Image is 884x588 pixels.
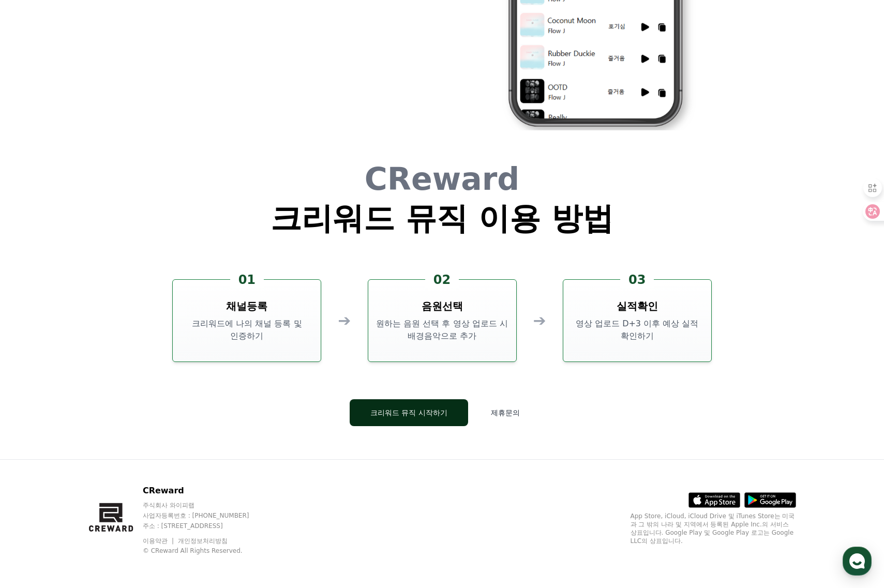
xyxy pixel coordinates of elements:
[226,299,267,313] h3: 채널등록
[350,399,468,426] button: 크리워드 뮤직 시작하기
[143,501,269,509] p: 주식회사 와이피랩
[425,272,459,288] div: 02
[422,299,463,313] h3: 음원선택
[143,485,269,497] p: CReward
[567,318,707,342] p: 영상 업로드 D+3 이후 예상 실적 확인하기
[631,512,796,545] p: App Store, iCloud, iCloud Drive 및 iTunes Store는 미국과 그 밖의 나라 및 지역에서 등록된 Apple Inc.의 서비스 상표입니다. Goo...
[177,318,317,342] p: 크리워드에 나의 채널 등록 및 인증하기
[617,299,658,313] h3: 실적확인
[271,163,613,194] h1: CReward
[143,547,269,555] p: © CReward All Rights Reserved.
[338,311,351,330] div: ➔
[372,318,512,342] p: 원하는 음원 선택 후 영상 업로드 시 배경음악으로 추가
[3,328,68,354] a: 홈
[476,399,534,426] button: 제휴문의
[95,344,107,352] span: 대화
[33,343,39,352] span: 홈
[230,272,264,288] div: 01
[271,203,613,234] h1: 크리워드 뮤직 이용 방법
[143,511,269,520] p: 사업자등록번호 : [PHONE_NUMBER]
[160,343,172,352] span: 설정
[620,272,654,288] div: 03
[133,328,199,354] a: 설정
[533,311,546,330] div: ➔
[143,537,175,545] a: 이용약관
[68,328,133,354] a: 대화
[143,522,269,530] p: 주소 : [STREET_ADDRESS]
[178,537,228,545] a: 개인정보처리방침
